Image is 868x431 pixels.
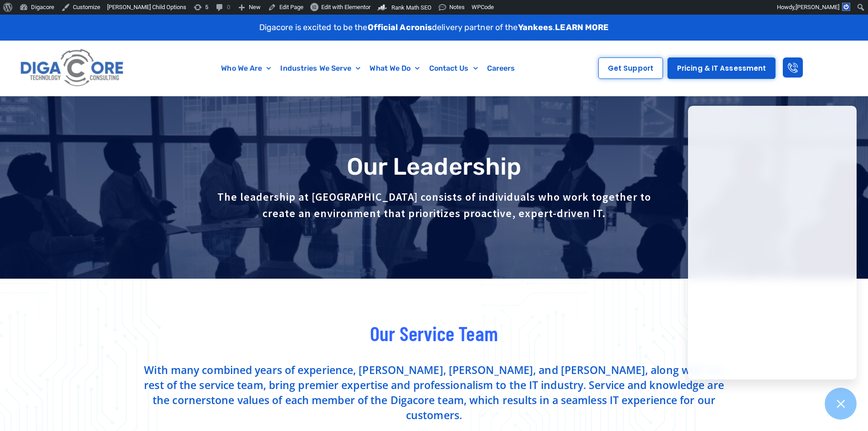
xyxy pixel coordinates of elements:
[143,363,726,423] p: With many combined years of experience, [PERSON_NAME], [PERSON_NAME], and [PERSON_NAME], along wi...
[608,65,653,72] span: Get Support
[321,4,370,10] span: Edit with Elementor
[365,58,424,79] a: What We Do
[668,57,776,79] a: Pricing & IT Assessment
[171,58,566,79] nav: Menu
[598,57,663,79] a: Get Support
[216,189,653,222] p: The leadership at [GEOGRAPHIC_DATA] consists of individuals who work together to create an enviro...
[370,321,498,345] span: Our Service Team
[555,22,609,32] a: LEARN MORE
[18,45,127,91] img: Digacore logo 1
[391,4,431,11] span: Rank Math SEO
[143,154,726,180] h1: Our Leadership
[518,22,553,32] strong: Yankees
[425,58,483,79] a: Contact Us
[216,58,276,79] a: Who We Are
[796,4,839,10] span: [PERSON_NAME]
[483,58,520,79] a: Careers
[677,65,766,72] span: Pricing & IT Assessment
[259,21,609,34] p: Digacore is excited to be the delivery partner of the .
[368,22,432,32] strong: Official Acronis
[276,58,365,79] a: Industries We Serve
[688,106,857,379] iframe: Chatgenie Messenger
